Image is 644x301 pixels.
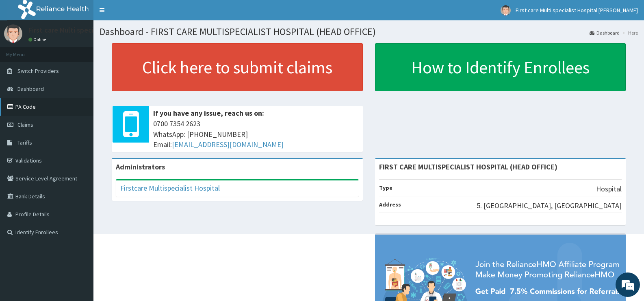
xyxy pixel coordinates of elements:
b: Address [379,201,401,208]
span: We're online! [47,95,112,178]
h1: Dashboard - FIRST CARE MULTISPECIALIST HOSPITAL (HEAD OFFICE) [100,26,638,37]
b: Type [379,184,392,191]
p: 5. [GEOGRAPHIC_DATA], [GEOGRAPHIC_DATA] [477,200,622,211]
span: Switch Providers [17,67,59,75]
a: How to Identify Enrollees [375,43,626,91]
strong: FIRST CARE MULTISPECIALIST HOSPITAL (HEAD OFFICE) [379,162,557,171]
a: Firstcare Multispecialist Hospital [120,183,220,193]
span: First care Multi specialist Hospital [PERSON_NAME] [516,7,638,14]
span: Tariffs [17,139,32,146]
img: d_794563401_company_1708531726252_794563401 [15,41,33,61]
div: Minimize live chat window [133,4,153,24]
b: Administrators [116,162,165,171]
li: Here [620,29,638,36]
p: Hospital [596,184,622,194]
textarea: Type your message and hit 'Enter' [4,208,155,237]
b: If you have any issue, reach us on: [153,108,264,118]
a: Online [28,37,48,42]
span: 0700 7354 2623 WhatsApp: [PHONE_NUMBER] Email: [153,119,359,150]
span: Claims [17,121,33,128]
img: User Image [501,5,511,15]
a: Dashboard [590,29,620,36]
p: First care Multi specialist Hospital [PERSON_NAME] [28,26,191,34]
img: User Image [4,24,22,43]
a: [EMAIL_ADDRESS][DOMAIN_NAME] [172,140,284,149]
div: Chat with us now [42,46,137,56]
span: Dashboard [17,85,44,92]
a: Click here to submit claims [112,43,363,91]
